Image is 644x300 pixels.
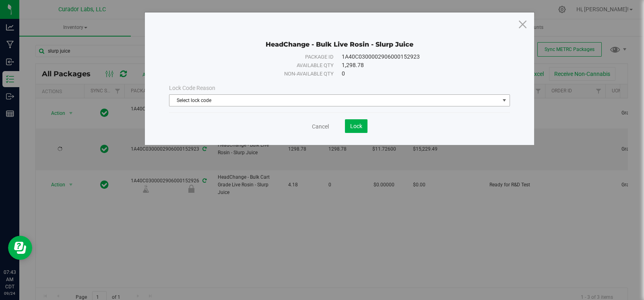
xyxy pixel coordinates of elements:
div: HeadChange - Bulk Live Rosin - Slurp Juice [169,29,510,49]
div: Available qty [184,61,334,69]
a: Cancel [312,122,329,131]
div: Package ID [184,53,334,61]
span: Select lock code [169,95,500,106]
div: 1A40C0300002906000152923 [342,53,495,61]
span: Lock [350,123,362,129]
span: Lock Code Reason [169,85,215,91]
span: select [500,95,510,106]
div: Non-available qty [184,70,334,78]
iframe: Resource center [8,236,32,260]
div: 0 [342,69,495,78]
button: Lock [345,119,367,133]
div: 1,298.78 [342,61,495,69]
